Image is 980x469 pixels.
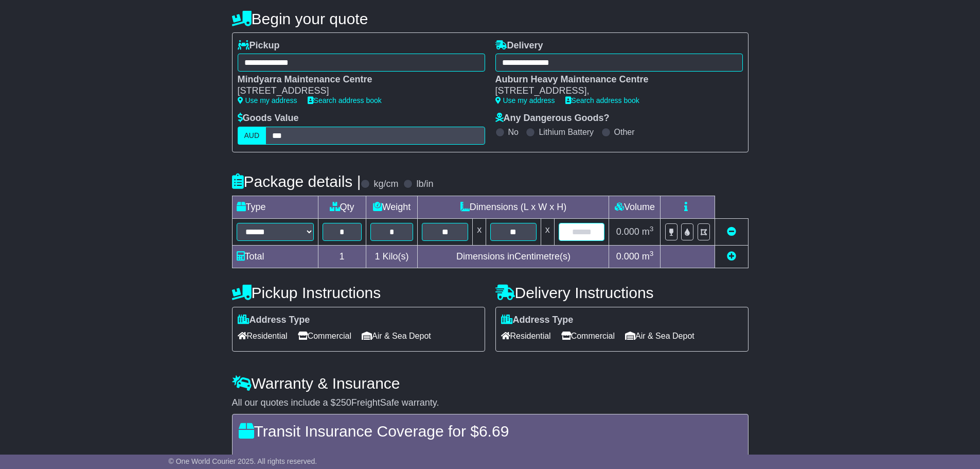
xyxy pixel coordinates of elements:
h4: Transit Insurance Coverage for $ [239,423,742,440]
td: Qty [318,196,366,218]
td: Kilo(s) [366,245,418,268]
a: Search address book [565,96,639,105]
span: © One World Courier 2025. All rights reserved. [169,457,317,465]
span: 0.000 [616,251,639,262]
a: Add new item [727,251,736,262]
label: Pickup [238,40,280,51]
span: Air & Sea Depot [625,328,694,344]
div: [STREET_ADDRESS], [495,85,733,97]
h4: Warranty & Insurance [232,375,749,392]
td: Total [232,245,318,268]
label: Delivery [495,40,543,51]
h4: Delivery Instructions [495,284,749,301]
td: 1 [318,245,366,268]
h4: Package details | [232,173,361,190]
span: 1 [375,251,380,262]
div: All our quotes include a $ FreightSafe warranty. [232,397,749,409]
a: Use my address [238,96,297,105]
div: Mindyarra Maintenance Centre [238,74,475,85]
a: Remove this item [727,227,736,237]
td: x [541,218,554,245]
td: x [473,218,486,245]
span: m [642,227,654,237]
div: [STREET_ADDRESS] [238,85,475,97]
a: Search address book [308,96,382,105]
span: Air & Sea Depot [362,328,431,344]
span: 250 [336,397,351,408]
label: No [508,127,519,137]
label: Address Type [238,315,310,326]
span: m [642,251,654,262]
td: Dimensions in Centimetre(s) [418,245,609,268]
label: Lithium Battery [539,127,594,137]
label: AUD [238,127,266,145]
span: Residential [238,328,288,344]
td: Weight [366,196,418,218]
label: Address Type [501,315,574,326]
label: kg/cm [373,179,398,190]
span: Commercial [561,328,615,344]
div: Auburn Heavy Maintenance Centre [495,74,733,85]
td: Volume [609,196,661,218]
span: Residential [501,328,551,344]
h4: Begin your quote [232,10,749,27]
a: Use my address [495,96,555,105]
label: Goods Value [238,113,299,124]
label: Any Dangerous Goods? [495,113,610,124]
span: 0.000 [616,227,639,237]
sup: 3 [650,250,654,257]
label: lb/in [416,179,433,190]
label: Other [614,127,635,137]
span: Commercial [298,328,351,344]
td: Dimensions (L x W x H) [418,196,609,218]
sup: 3 [650,225,654,233]
span: 6.69 [479,423,509,440]
td: Type [232,196,318,218]
h4: Pickup Instructions [232,284,485,301]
